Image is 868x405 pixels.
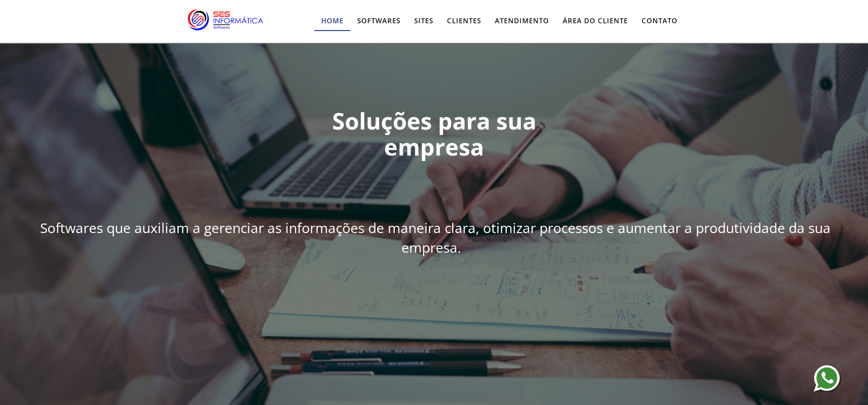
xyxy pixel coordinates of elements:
[488,11,556,30] a: Atendimento
[350,11,407,30] a: Softwares
[280,108,588,160] h1: Soluções para sua empresa
[635,11,684,30] a: Contato
[407,11,440,30] a: Sites
[38,216,831,259] span: Softwares que auxiliam a gerenciar as informações de maneira clara, otimizar processos e aumentar...
[440,11,488,30] a: Clientes
[556,11,635,30] a: Área do Cliente
[813,364,842,394] img: whatsapp.png
[314,11,350,31] a: Home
